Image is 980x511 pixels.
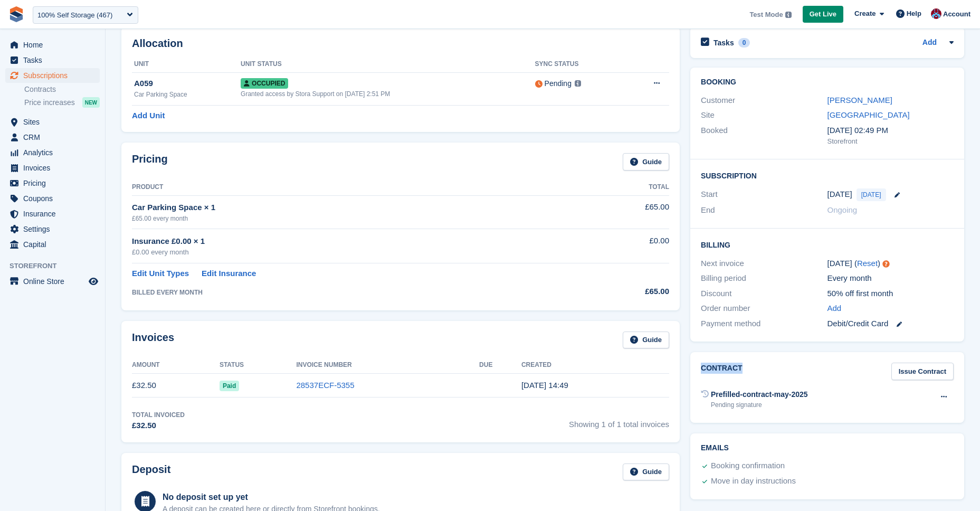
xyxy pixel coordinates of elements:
[220,357,297,374] th: Status
[132,214,582,223] div: £65.00 every month
[132,332,174,349] h2: Invoices
[701,258,827,270] div: Next invoice
[943,9,971,20] span: Account
[701,78,954,87] h2: Booking
[803,6,843,23] a: Get Live
[23,145,87,160] span: Analytics
[23,237,87,252] span: Capital
[701,288,827,300] div: Discount
[623,332,669,349] a: Guide
[711,389,808,400] div: Prefilled-contract-may-2025
[23,274,87,289] span: Online Store
[134,78,241,90] div: A059
[23,176,87,191] span: Pricing
[701,318,827,330] div: Payment method
[582,229,669,263] td: £0.00
[202,268,256,280] a: Edit Insurance
[701,204,827,216] div: End
[23,37,87,52] span: Home
[701,444,954,452] h2: Emails
[857,259,878,268] a: Reset
[23,222,87,236] span: Settings
[163,491,380,504] div: No deposit set up yet
[582,286,669,298] div: £65.00
[701,170,954,181] h2: Subscription
[132,247,582,258] div: £0.00 every month
[521,381,568,390] time: 2025-08-12 13:49:47 UTC
[132,235,582,248] div: Insurance £0.00 × 1
[5,206,100,221] a: menu
[132,463,170,481] h2: Deposit
[132,420,185,432] div: £32.50
[5,53,100,68] a: menu
[701,239,954,250] h2: Billing
[827,318,954,330] div: Debit/Credit Card
[132,56,241,73] th: Unit
[37,10,112,21] div: 100% Self Storage (467)
[241,89,535,99] div: Granted access by Stora Support on [DATE] 2:51 PM
[9,261,105,271] span: Storefront
[23,191,87,206] span: Coupons
[810,9,836,20] span: Get Live
[701,94,827,107] div: Customer
[749,10,783,20] span: Test Mode
[132,357,220,374] th: Amount
[296,381,354,390] a: 28537ECF-5355
[701,272,827,285] div: Billing period
[132,288,582,297] div: BILLED EVERY MONTH
[827,96,892,105] a: [PERSON_NAME]
[132,202,582,214] div: Car Parking Space × 1
[907,8,921,19] span: Help
[5,274,100,289] a: menu
[827,272,954,285] div: Every month
[24,84,100,94] a: Contracts
[857,188,886,201] span: [DATE]
[785,12,792,18] img: icon-info-grey-7440780725fd019a000dd9b08b2336e03edf1995a4989e88bcd33f0948082b44.svg
[132,410,185,420] div: Total Invoiced
[701,125,827,147] div: Booked
[582,179,669,196] th: Total
[241,78,288,89] span: Occupied
[23,53,87,68] span: Tasks
[132,374,220,398] td: £32.50
[23,115,87,129] span: Sites
[296,357,479,374] th: Invoice Number
[881,259,891,269] div: Tooltip anchor
[713,38,734,48] h2: Tasks
[220,381,239,391] span: Paid
[891,363,954,380] a: Issue Contract
[132,179,582,196] th: Product
[827,302,842,315] a: Add
[479,357,521,374] th: Due
[5,37,100,52] a: menu
[82,97,100,108] div: NEW
[827,136,954,147] div: Storefront
[623,463,669,481] a: Guide
[5,130,100,145] a: menu
[711,400,808,410] div: Pending signature
[575,80,581,87] img: icon-info-grey-7440780725fd019a000dd9b08b2336e03edf1995a4989e88bcd33f0948082b44.svg
[132,110,165,122] a: Add Unit
[132,268,189,280] a: Edit Unit Types
[5,115,100,129] a: menu
[5,160,100,175] a: menu
[711,460,785,472] div: Booking confirmation
[23,206,87,221] span: Insurance
[827,288,954,300] div: 50% off first month
[623,153,669,171] a: Guide
[827,188,852,201] time: 2025-08-12 00:00:00 UTC
[521,357,669,374] th: Created
[23,130,87,145] span: CRM
[701,302,827,315] div: Order number
[5,68,100,83] a: menu
[23,68,87,83] span: Subscriptions
[132,37,669,50] h2: Allocation
[24,98,75,108] span: Price increases
[5,145,100,160] a: menu
[545,78,572,89] div: Pending
[24,97,100,108] a: Price increases NEW
[5,222,100,236] a: menu
[134,90,241,99] div: Car Parking Space
[827,205,858,214] span: Ongoing
[132,153,168,171] h2: Pricing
